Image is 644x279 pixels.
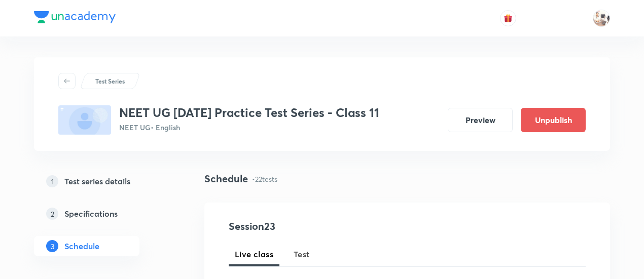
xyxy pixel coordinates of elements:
h4: Schedule [204,171,248,186]
p: 3 [46,240,58,252]
h3: NEET UG [DATE] Practice Test Series - Class 11 [119,105,379,120]
img: Company Logo [34,11,116,23]
a: Company Logo [34,11,116,26]
p: Test Series [95,76,125,86]
p: 2 [46,208,58,220]
span: Live class [235,248,273,260]
h5: Test series details [64,175,130,187]
p: 1 [46,175,58,187]
button: Preview [448,108,513,132]
h4: Session 23 [229,219,414,234]
img: Pragya Singh [593,10,610,27]
h5: Schedule [64,240,99,252]
p: • 22 tests [252,174,277,184]
a: 2Specifications [34,204,172,224]
h5: Specifications [64,208,118,220]
button: avatar [500,10,516,26]
button: Unpublish [521,108,586,132]
a: 1Test series details [34,171,172,191]
img: avatar [504,14,513,23]
img: fallback-thumbnail.png [58,105,111,135]
p: NEET UG • English [119,122,379,133]
span: Test [294,248,310,260]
